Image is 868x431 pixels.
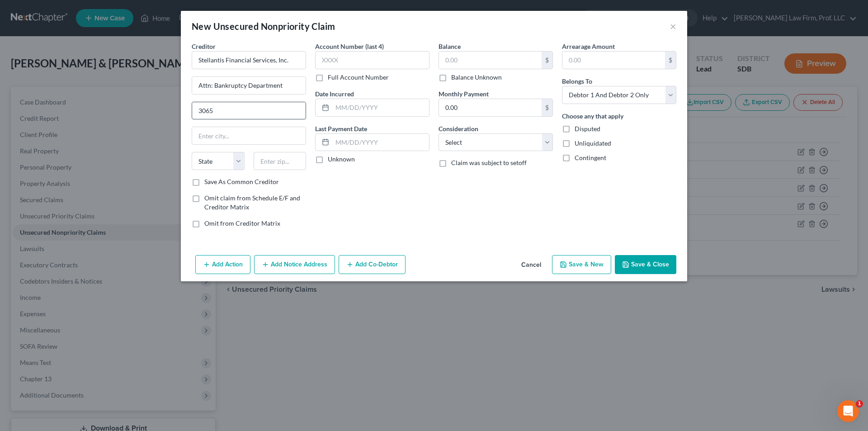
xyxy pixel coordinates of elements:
[204,219,280,227] span: Omit from Creditor Matrix
[562,111,623,121] label: Choose any that apply
[192,77,306,94] input: Enter address...
[562,52,665,69] input: 0.00
[315,124,367,133] label: Last Payment Date
[514,256,548,274] button: Cancel
[332,99,429,116] input: MM/DD/YYYY
[542,52,552,69] div: $
[562,42,615,51] label: Arrearage Amount
[315,42,384,51] label: Account Number (last 4)
[439,99,542,116] input: 0.00
[451,159,527,166] span: Claim was subject to setoff
[204,194,300,211] span: Omit claim from Schedule E/F and Creditor Matrix
[254,152,307,170] input: Enter zip...
[615,255,676,274] button: Save & Close
[439,89,489,99] label: Monthly Payment
[254,255,335,274] button: Add Notice Address
[192,102,306,119] input: Apt, Suite, etc...
[575,125,600,133] span: Disputed
[451,73,502,82] label: Balance Unknown
[552,255,611,274] button: Save & New
[665,52,676,69] div: $
[837,400,859,422] iframe: Intercom live chat
[315,51,429,69] input: XXXX
[575,154,606,161] span: Contingent
[439,42,461,51] label: Balance
[332,134,429,151] input: MM/DD/YYYY
[204,177,279,186] label: Save As Common Creditor
[328,155,355,164] label: Unknown
[439,52,542,69] input: 0.00
[542,99,552,116] div: $
[439,124,478,133] label: Consideration
[575,139,611,147] span: Unliquidated
[192,51,306,69] input: Search creditor by name...
[195,255,250,274] button: Add Action
[315,89,354,99] label: Date Incurred
[192,127,306,144] input: Enter city...
[562,77,592,85] span: Belongs To
[856,400,863,407] span: 1
[192,20,335,33] div: New Unsecured Nonpriority Claim
[328,73,389,82] label: Full Account Number
[339,255,406,274] button: Add Co-Debtor
[670,21,676,32] button: ×
[192,43,216,50] span: Creditor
